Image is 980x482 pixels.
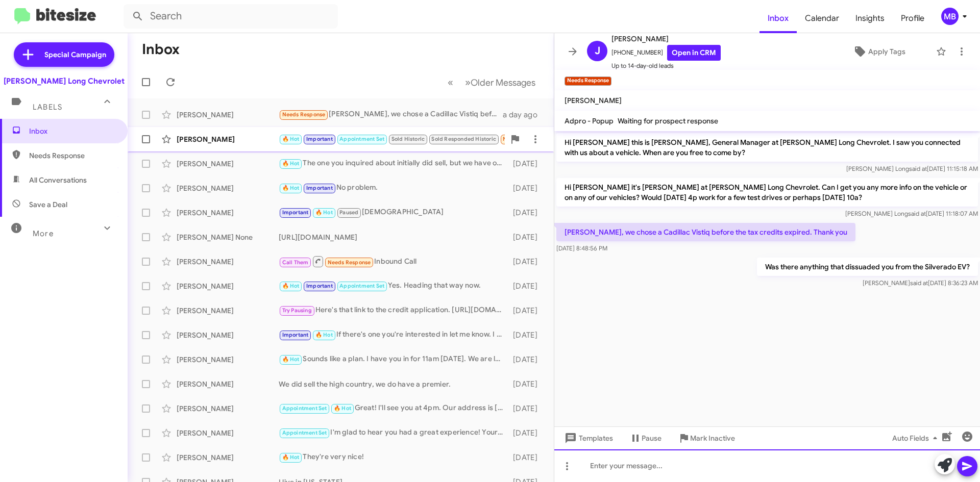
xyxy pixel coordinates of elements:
div: [PERSON_NAME] [177,354,279,365]
span: Needs Response [503,136,546,142]
p: Was there anything that dissuaded you from the Silverado EV? [757,258,978,276]
div: [PERSON_NAME] [177,306,279,316]
span: Labels [33,103,62,112]
span: Waiting for prospect response [618,116,718,125]
div: [PERSON_NAME] [177,428,279,438]
button: Mark Inactive [670,429,743,447]
span: Sold Historic [391,136,425,142]
div: [DATE] [508,379,546,389]
div: Hi [PERSON_NAME]! I would possibly be interested in selling [279,133,505,145]
p: [PERSON_NAME], we chose a Cadillac Vistiq before the tax credits expired. Thank you [556,223,855,241]
p: Hi [PERSON_NAME] it's [PERSON_NAME] at [PERSON_NAME] Long Chevrolet. Can I get you any more info ... [556,178,978,207]
div: [PERSON_NAME] [177,134,279,144]
span: Important [306,185,333,191]
div: Great! I'll see you at 4pm. Our address is [STREET_ADDRESS] [279,402,508,414]
div: [PERSON_NAME] [177,183,279,193]
div: [PERSON_NAME] [177,379,279,389]
span: Templates [562,429,613,447]
div: I'm glad to hear you had a great experience! Your feedback is truly appreciated, if you do need a... [279,427,508,439]
button: MB [933,8,969,25]
span: Inbox [759,4,797,33]
span: Mark Inactive [690,429,735,447]
span: [PERSON_NAME] [565,96,622,105]
div: Here's that link to the credit application. [URL][DOMAIN_NAME] [279,305,508,316]
a: Profile [893,4,933,33]
div: [PERSON_NAME] [177,281,279,291]
div: [PERSON_NAME] Long Chevrolet [4,76,125,86]
div: No problem. [279,182,508,194]
div: MB [941,8,959,25]
span: [PERSON_NAME] Long [DATE] 11:18:07 AM [845,210,978,217]
span: [DATE] 8:48:56 PM [556,244,607,252]
nav: Page navigation example [442,72,542,93]
div: [PERSON_NAME] [177,452,279,463]
div: They're very nice! [279,451,508,463]
span: 🔥 Hot [282,283,300,289]
span: Pause [642,429,661,447]
div: [PERSON_NAME] [177,208,279,218]
button: Next [459,72,542,93]
span: Important [282,209,309,216]
span: Needs Response [282,111,326,118]
div: [DEMOGRAPHIC_DATA] [279,207,508,218]
div: [PERSON_NAME] [177,330,279,340]
span: Appointment Set [339,136,384,142]
div: [DATE] [508,257,546,267]
span: Auto Fields [892,429,941,447]
span: Save a Deal [29,199,67,210]
a: Special Campaign [14,42,114,67]
span: Older Messages [471,77,535,88]
span: 🔥 Hot [282,356,300,363]
span: said at [910,279,928,287]
small: Needs Response [565,77,611,86]
div: We did sell the high country, we do have a premier. [279,379,508,389]
span: Paused [339,209,358,216]
input: Search [124,4,338,29]
a: Calendar [797,4,847,33]
span: Up to 14-day-old leads [611,61,721,71]
span: More [33,229,54,238]
div: [DATE] [508,208,546,218]
div: [DATE] [508,428,546,438]
span: Appointment Set [282,429,327,436]
span: said at [909,165,927,172]
div: [PERSON_NAME] [177,403,279,414]
div: Sounds like a plan. I have you in for 11am [DATE]. We are located at [STREET_ADDRESS] [279,353,508,365]
span: 🔥 Hot [334,405,351,412]
span: Call Them [282,259,309,266]
span: Appointment Set [282,405,327,412]
span: [PERSON_NAME] [611,33,721,45]
button: Pause [621,429,670,447]
div: [PERSON_NAME] None [177,232,279,242]
span: [PERSON_NAME] Long [DATE] 11:15:18 AM [846,165,978,172]
span: Important [306,136,333,142]
div: [PERSON_NAME], we chose a Cadillac Vistiq before the tax credits expired. Thank you [279,109,503,120]
div: [DATE] [508,306,546,316]
div: The one you inquired about initially did sell, but we have other options, so here's more info: [U... [279,158,508,169]
div: [DATE] [508,354,546,365]
button: Templates [554,429,621,447]
p: Hi [PERSON_NAME] this is [PERSON_NAME], General Manager at [PERSON_NAME] Long Chevrolet. I saw yo... [556,133,978,162]
span: Important [282,332,309,338]
span: Inbox [29,126,116,136]
span: Needs Response [328,259,371,266]
a: Insights [847,4,893,33]
span: [PHONE_NUMBER] [611,45,721,61]
span: Appointment Set [339,283,384,289]
div: [PERSON_NAME] [177,257,279,267]
span: Sold Responded Historic [431,136,496,142]
span: 🔥 Hot [315,332,333,338]
div: a day ago [503,110,546,120]
span: « [448,76,453,89]
button: Auto Fields [884,429,949,447]
span: Adpro - Popup [565,116,614,125]
h1: Inbox [142,41,180,58]
span: [PERSON_NAME] [DATE] 8:36:23 AM [863,279,978,287]
button: Apply Tags [826,42,931,61]
div: [URL][DOMAIN_NAME] [279,232,508,242]
div: If there's one you're interested in let me know. I have quite a lot of inventory. The easiest thi... [279,329,508,341]
span: Needs Response [29,150,116,161]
